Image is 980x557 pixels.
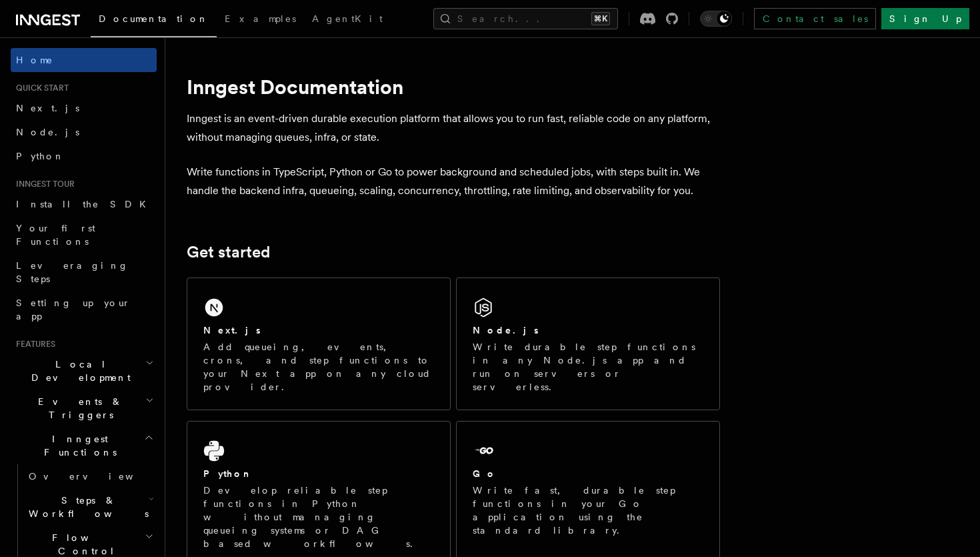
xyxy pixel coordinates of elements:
h1: Inngest Documentation [187,75,720,99]
span: Documentation [99,13,209,24]
span: Node.js [16,127,79,137]
a: Documentation [91,4,217,37]
button: Toggle dark mode [700,11,732,27]
span: Overview [29,471,166,482]
span: Inngest Functions [11,432,144,459]
a: AgentKit [304,4,391,36]
a: Setting up your app [11,291,157,328]
span: Local Development [11,358,145,384]
span: Python [16,151,65,161]
button: Inngest Functions [11,427,157,464]
span: Install the SDK [16,199,154,209]
span: Leveraging Steps [16,260,129,284]
a: Leveraging Steps [11,253,157,291]
a: Contact sales [754,8,876,29]
a: Node.jsWrite durable step functions in any Node.js app and run on servers or serverless. [456,277,720,410]
a: Sign Up [881,8,969,29]
button: Events & Triggers [11,390,157,427]
span: Quick start [11,83,69,93]
h2: Node.js [473,324,539,337]
kbd: ⌘K [591,12,610,25]
span: Setting up your app [16,298,131,322]
button: Steps & Workflows [23,488,157,526]
span: Features [11,339,55,350]
span: Your first Functions [16,223,95,247]
span: Next.js [16,103,79,113]
a: Next.jsAdd queueing, events, crons, and step functions to your Next app on any cloud provider. [187,277,451,410]
span: Events & Triggers [11,395,145,422]
span: Steps & Workflows [23,494,149,520]
h2: Python [203,467,253,480]
a: Home [11,48,157,72]
p: Write fast, durable step functions in your Go application using the standard library. [473,484,703,537]
h2: Go [473,467,497,480]
span: Inngest tour [11,179,75,189]
p: Inngest is an event-driven durable execution platform that allows you to run fast, reliable code ... [187,109,720,147]
p: Write durable step functions in any Node.js app and run on servers or serverless. [473,340,703,394]
button: Local Development [11,352,157,390]
span: Home [16,53,53,67]
a: Next.js [11,96,157,120]
a: Install the SDK [11,192,157,216]
p: Add queueing, events, crons, and step functions to your Next app on any cloud provider. [203,340,434,394]
a: Node.js [11,120,157,144]
button: Search...⌘K [433,8,618,29]
h2: Next.js [203,324,261,337]
a: Examples [217,4,304,36]
span: AgentKit [312,13,383,24]
a: Get started [187,243,270,261]
span: Examples [225,13,296,24]
p: Write functions in TypeScript, Python or Go to power background and scheduled jobs, with steps bu... [187,163,720,200]
a: Your first Functions [11,216,157,253]
p: Develop reliable step functions in Python without managing queueing systems or DAG based workflows. [203,484,434,550]
a: Overview [23,464,157,488]
a: Python [11,144,157,168]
